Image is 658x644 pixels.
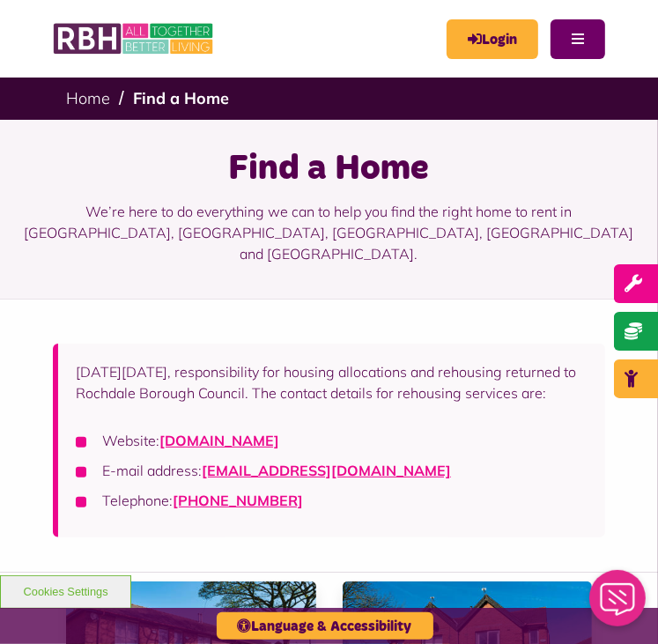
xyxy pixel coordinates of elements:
[22,192,636,273] p: We’re here to do everything we can to help you find the right home to rent in [GEOGRAPHIC_DATA], ...
[22,146,636,192] h1: Find a Home
[133,88,229,108] a: Find a Home
[551,19,605,59] button: Navigation
[66,88,110,108] a: Home
[76,460,588,481] li: E-mail address:
[447,19,538,59] a: MyRBH
[217,612,433,640] button: Language & Accessibility
[159,432,279,449] a: [DOMAIN_NAME]
[202,462,451,479] a: [EMAIL_ADDRESS][DOMAIN_NAME]
[76,490,588,511] li: Telephone:
[579,565,658,644] iframe: Netcall Web Assistant for live chat
[53,18,216,60] img: RBH
[76,361,588,403] p: [DATE][DATE], responsibility for housing allocations and rehousing returned to Rochdale Borough C...
[76,430,588,451] li: Website:
[173,492,303,509] a: call 0300 303 8874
